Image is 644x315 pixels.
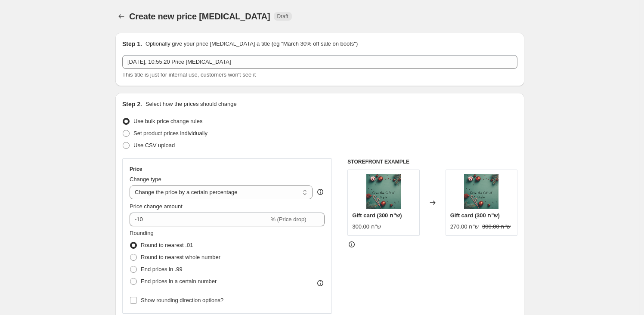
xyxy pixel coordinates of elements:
[450,212,500,219] span: Gift card (300 ש"ח)
[130,213,269,226] input: -15
[115,10,127,22] button: Price change jobs
[146,40,358,48] p: Optionally give your price [MEDICAL_DATA] a title (eg "March 30% off sale on boots")
[122,71,256,78] span: This title is just for internal use, customers won't see it
[277,13,288,20] span: Draft
[141,242,193,248] span: Round to nearest .01
[141,297,223,303] span: Show rounding direction options?
[141,254,220,260] span: Round to nearest whole number
[130,166,142,173] h3: Price
[146,100,237,108] p: Select how the prices should change
[129,12,270,21] span: Create new price [MEDICAL_DATA]
[352,212,402,219] span: Gift card (300 ש"ח)
[141,266,183,272] span: End prices in .99
[141,278,217,284] span: End prices in a certain number
[464,174,498,209] img: a880b911262f44dd858f71787ce73926_3617f592-beca-478b-93a2-75825ce532c5_80x.png
[130,203,183,210] span: Price change amount
[366,174,401,209] img: a880b911262f44dd858f71787ce73926_3617f592-beca-478b-93a2-75825ce532c5_80x.png
[450,222,479,231] div: 270.00 ש''ח
[130,176,161,182] span: Change type
[347,158,517,165] h6: STOREFRONT EXAMPLE
[482,222,511,231] strike: 300.00 ש''ח
[122,40,142,48] h2: Step 1.
[133,130,207,136] span: Set product prices individually
[352,222,381,231] div: 300.00 ש''ח
[270,216,306,222] span: % (Price drop)
[133,142,175,148] span: Use CSV upload
[133,118,202,124] span: Use bulk price change rules
[130,230,154,236] span: Rounding
[122,100,142,108] h2: Step 2.
[122,55,517,69] input: 30% off holiday sale
[316,188,325,196] div: help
